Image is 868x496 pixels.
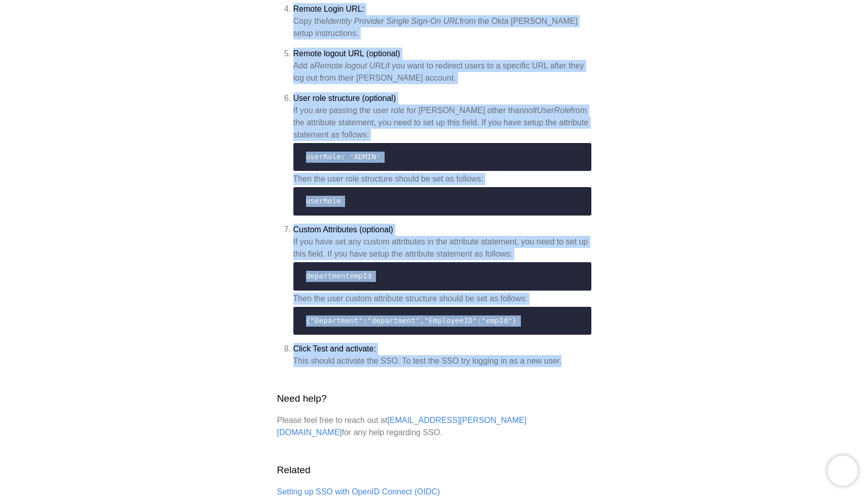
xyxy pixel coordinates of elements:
strong: User role structure (optional) [293,94,396,102]
h2: Need help? [277,392,591,406]
em: Remote logout URL [314,61,386,70]
em: Identity Provider Single Sign-On URL [326,17,460,25]
h2: Related [277,463,591,478]
a: [EMAIL_ADDRESS][PERSON_NAME][DOMAIN_NAME] [277,416,527,437]
div: Copy the from the Okta [PERSON_NAME] setup instructions. [293,15,591,40]
span: department [306,272,350,280]
div: If you have set any custom attributes in the attribute statement, you need to set up this field. ... [293,236,591,335]
a: Setting up SSO with OpenID Connect (OIDC) [277,487,440,496]
span: {"Department":"department","EmployeeID":"empId"} [306,316,517,325]
code: empId [300,267,585,286]
em: noltUserRole [524,106,571,115]
div: This should activate the SSO. To test the SSO try logging in as a new user. [293,355,591,367]
iframe: Chatra live chat [827,455,858,486]
p: Please feel free to reach out at for any help regarding SSO. [277,414,591,439]
div: If you are passing the user role for [PERSON_NAME] other than from the attribute statement, you n... [293,104,591,216]
div: Add a if you want to redirect users to a specific URL after they log out from their [PERSON_NAME]... [293,60,591,84]
span: userRole [306,197,341,205]
span: userRole: 'ADMIN' [306,153,381,161]
strong: Remote Login URL: [293,5,365,13]
strong: Custom Attributes (optional) [293,225,393,234]
strong: Remote logout URL (optional) [293,49,400,58]
strong: Click Test and activate: [293,344,376,353]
